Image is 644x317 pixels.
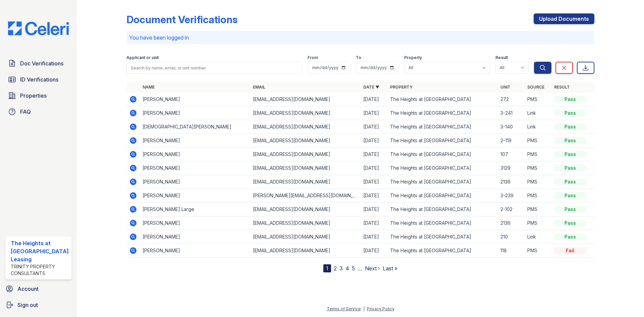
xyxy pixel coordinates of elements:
a: Name [143,85,155,90]
td: The Heights at [GEOGRAPHIC_DATA] [387,244,498,258]
td: [EMAIL_ADDRESS][DOMAIN_NAME] [250,106,361,120]
td: [EMAIL_ADDRESS][DOMAIN_NAME] [250,161,361,175]
td: PMS [525,148,551,161]
td: 2136 [498,216,525,230]
td: The Heights at [GEOGRAPHIC_DATA] [387,230,498,244]
td: 3-241 [498,106,525,120]
td: The Heights at [GEOGRAPHIC_DATA] [387,148,498,161]
a: Last » [383,265,397,272]
td: 272 [498,93,525,106]
td: [DATE] [361,93,387,106]
input: Search by name, email, or unit number [126,62,302,74]
a: 3 [339,265,343,272]
a: Result [554,85,570,90]
td: [DATE] [361,134,387,148]
div: Pass [554,96,586,103]
p: You have been logged in [129,34,592,42]
a: Source [527,85,544,90]
td: The Heights at [GEOGRAPHIC_DATA] [387,175,498,189]
td: [DATE] [361,161,387,175]
td: [EMAIL_ADDRESS][DOMAIN_NAME] [250,175,361,189]
div: | [363,306,365,311]
td: PMS [525,175,551,189]
div: Pass [554,165,586,171]
td: [PERSON_NAME] [140,106,250,120]
a: 5 [352,265,355,272]
span: ID Verifications [20,75,58,84]
td: [EMAIL_ADDRESS][DOMAIN_NAME] [250,244,361,258]
td: [PERSON_NAME] [140,148,250,161]
td: 210 [498,230,525,244]
td: 2136 [498,175,525,189]
td: 107 [498,148,525,161]
td: PMS [525,161,551,175]
label: Property [404,55,422,60]
a: Account [3,282,74,296]
span: Properties [20,92,47,100]
td: The Heights at [GEOGRAPHIC_DATA] [387,203,498,216]
a: Property [390,85,413,90]
td: 3-140 [498,120,525,134]
a: Privacy Policy [367,306,394,311]
label: To [356,55,361,60]
div: Fail [554,247,586,254]
td: [DATE] [361,230,387,244]
a: Upload Documents [534,13,594,24]
td: [EMAIL_ADDRESS][DOMAIN_NAME] [250,216,361,230]
div: Pass [554,151,586,158]
td: PMS [525,189,551,203]
a: Email [253,85,265,90]
span: Account [17,285,39,293]
a: Sign out [3,298,74,312]
label: Result [495,55,508,60]
a: Properties [5,89,71,102]
td: [PERSON_NAME] [140,216,250,230]
td: [EMAIL_ADDRESS][DOMAIN_NAME] [250,93,361,106]
span: Sign out [17,301,38,309]
div: Pass [554,220,586,226]
td: [PERSON_NAME] [140,175,250,189]
td: [EMAIL_ADDRESS][DOMAIN_NAME] [250,203,361,216]
td: [EMAIL_ADDRESS][DOMAIN_NAME] [250,120,361,134]
td: [PERSON_NAME] [140,189,250,203]
a: FAQ [5,105,71,118]
td: 118 [498,244,525,258]
a: Doc Verifications [5,57,71,70]
td: [PERSON_NAME] [140,230,250,244]
td: 2-102 [498,203,525,216]
td: 3-239 [498,189,525,203]
td: PMS [525,93,551,106]
td: [DEMOGRAPHIC_DATA][PERSON_NAME] [140,120,250,134]
div: Pass [554,123,586,130]
td: [DATE] [361,244,387,258]
div: Document Verifications [126,13,237,25]
img: CE_Logo_Blue-a8612792a0a2168367f1c8372b55b34899dd931a85d93a1a3d3e32e68fde9ad4.png [3,21,74,35]
td: The Heights at [GEOGRAPHIC_DATA] [387,134,498,148]
a: 2 [334,265,337,272]
a: Date ▼ [363,85,379,90]
td: PMS [525,216,551,230]
td: [DATE] [361,120,387,134]
td: The Heights at [GEOGRAPHIC_DATA] [387,120,498,134]
span: FAQ [20,108,31,116]
td: The Heights at [GEOGRAPHIC_DATA] [387,189,498,203]
td: The Heights at [GEOGRAPHIC_DATA] [387,161,498,175]
td: PMS [525,244,551,258]
td: [PERSON_NAME] [140,93,250,106]
td: [EMAIL_ADDRESS][DOMAIN_NAME] [250,134,361,148]
a: ID Verifications [5,73,71,86]
a: Terms of Service [327,306,361,311]
span: … [358,264,362,272]
td: PMS [525,134,551,148]
td: [DATE] [361,148,387,161]
td: [DATE] [361,189,387,203]
div: 1 [323,264,331,272]
td: [PERSON_NAME][EMAIL_ADDRESS][DOMAIN_NAME] [250,189,361,203]
td: 2-119 [498,134,525,148]
td: [EMAIL_ADDRESS][DOMAIN_NAME] [250,148,361,161]
td: [PERSON_NAME] [140,134,250,148]
td: 3129 [498,161,525,175]
td: [PERSON_NAME] Large [140,203,250,216]
div: Trinity Property Consultants [11,263,69,277]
